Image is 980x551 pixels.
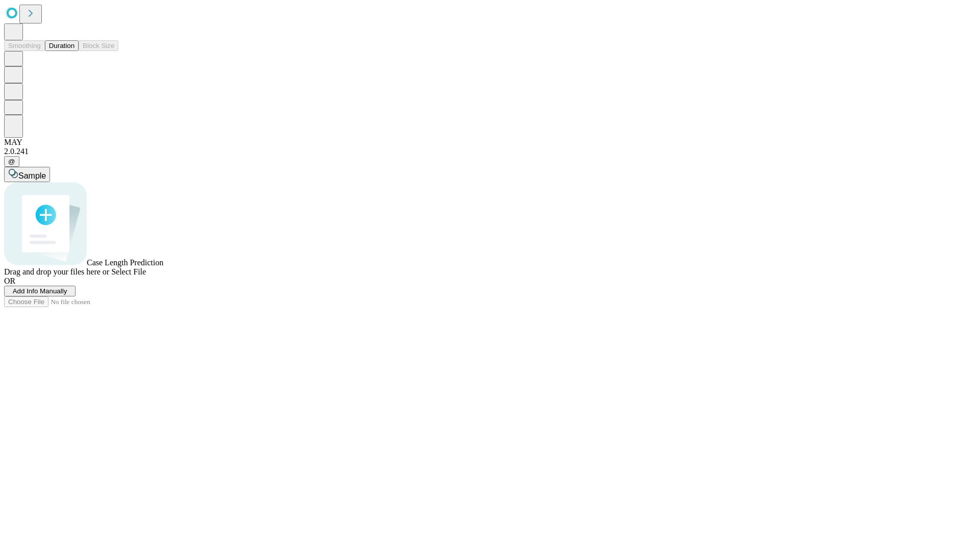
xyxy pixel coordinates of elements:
[4,267,109,276] span: Drag and drop your files here or
[45,40,79,51] button: Duration
[4,147,976,156] div: 2.0.241
[4,156,19,167] button: @
[111,267,146,276] span: Select File
[4,277,15,285] span: OR
[87,258,163,267] span: Case Length Prediction
[13,287,67,295] span: Add Info Manually
[4,40,45,51] button: Smoothing
[79,40,118,51] button: Block Size
[4,138,976,147] div: MAY
[4,286,76,296] button: Add Info Manually
[8,158,15,165] span: @
[4,167,50,182] button: Sample
[18,171,46,180] span: Sample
